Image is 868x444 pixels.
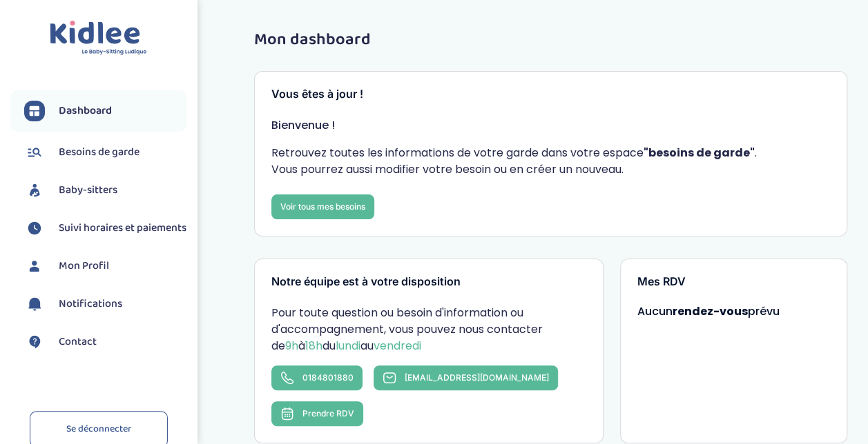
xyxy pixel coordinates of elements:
[24,101,45,121] img: dashboard.svg
[24,142,45,163] img: besoin.svg
[59,334,97,350] span: Contact
[271,305,586,354] p: Pour toute question ou besoin d'information ou d'accompagnement, vous pouvez nous contacter de à ...
[302,408,354,418] span: Prendre RDV
[24,294,45,314] img: notification.svg
[374,365,558,390] a: [EMAIL_ADDRESS][DOMAIN_NAME]
[644,145,755,161] strong: "besoins de garde"
[285,338,298,354] span: 9h
[24,294,186,314] a: Notifications
[336,338,360,354] span: lundi
[673,303,748,319] strong: rendez-vous
[271,194,374,219] a: Voir tous mes besoins
[24,332,45,352] img: contact.svg
[24,256,45,276] img: profil.svg
[59,258,109,274] span: Mon Profil
[271,365,363,390] a: 0184801880
[305,338,322,354] span: 18h
[24,332,186,352] a: Contact
[24,180,45,201] img: babysitters.svg
[271,401,363,426] button: Prendre RDV
[637,276,830,288] h3: Mes RDV
[271,117,830,134] p: Bienvenue !
[24,218,186,239] a: Suivi horaires et paiements
[271,88,830,101] h3: Vous êtes à jour !
[271,276,586,288] h3: Notre équipe est à votre disposition
[405,372,549,383] span: [EMAIL_ADDRESS][DOMAIN_NAME]
[24,101,186,121] a: Dashboard
[24,180,186,201] a: Baby-sitters
[59,144,139,161] span: Besoins de garde
[271,145,830,178] p: Retrouvez toutes les informations de votre garde dans votre espace . Vous pourrez aussi modifier ...
[637,303,780,319] span: Aucun prévu
[59,220,186,236] span: Suivi horaires et paiements
[59,103,112,119] span: Dashboard
[254,31,847,49] h1: Mon dashboard
[24,256,186,276] a: Mon Profil
[59,296,122,312] span: Notifications
[374,338,421,354] span: vendredi
[59,182,117,199] span: Baby-sitters
[24,142,186,163] a: Besoins de garde
[302,372,354,383] span: 0184801880
[50,21,147,56] img: logo.svg
[24,218,45,239] img: suivihoraire.svg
